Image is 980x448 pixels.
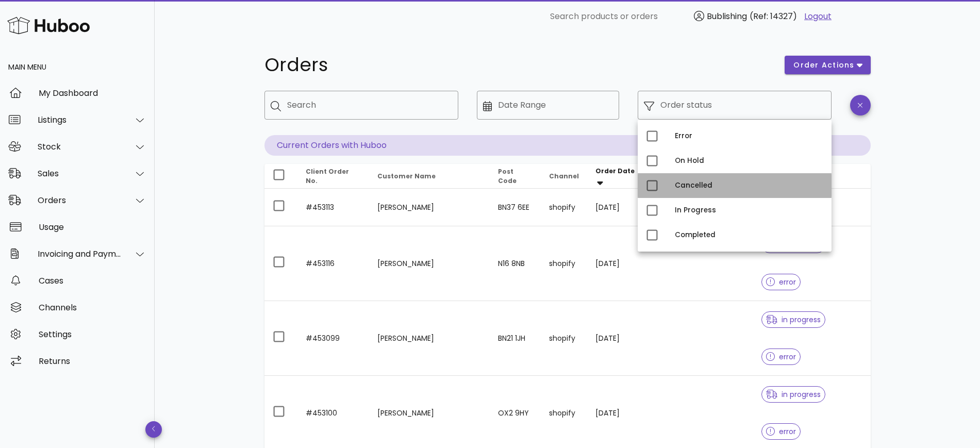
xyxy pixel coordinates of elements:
[595,167,635,175] span: Order Date
[38,249,122,259] div: Invoicing and Payments
[549,172,579,180] span: Channel
[498,167,517,185] span: Post Code
[707,10,747,22] span: Bublishing
[39,356,146,366] div: Returns
[377,172,436,180] span: Customer Name
[369,164,490,189] th: Customer Name
[39,303,146,312] div: Channels
[38,142,122,152] div: Stock
[587,226,651,301] td: [DATE]
[766,428,796,435] span: error
[490,301,541,376] td: BN21 1JH
[39,329,146,339] div: Settings
[490,226,541,301] td: N16 8NB
[39,276,146,286] div: Cases
[369,226,490,301] td: [PERSON_NAME]
[39,88,146,98] div: My Dashboard
[38,195,122,205] div: Orders
[675,181,823,190] div: Cancelled
[785,56,870,74] button: order actions
[541,301,587,376] td: shopify
[297,301,369,376] td: #453099
[766,278,796,286] span: error
[306,167,349,185] span: Client Order No.
[766,316,821,323] span: in progress
[39,222,146,232] div: Usage
[675,206,823,214] div: In Progress
[675,157,823,165] div: On Hold
[297,164,369,189] th: Client Order No.
[766,391,821,398] span: in progress
[675,231,823,239] div: Completed
[675,132,823,140] div: Error
[541,226,587,301] td: shopify
[541,164,587,189] th: Channel
[297,226,369,301] td: #453116
[766,353,796,360] span: error
[38,169,122,178] div: Sales
[587,301,651,376] td: [DATE]
[793,60,855,71] span: order actions
[490,164,541,189] th: Post Code
[490,189,541,226] td: BN37 6EE
[369,189,490,226] td: [PERSON_NAME]
[7,14,90,37] img: Huboo Logo
[587,189,651,226] td: [DATE]
[264,135,871,156] p: Current Orders with Huboo
[369,301,490,376] td: [PERSON_NAME]
[297,189,369,226] td: #453113
[750,10,797,22] span: (Ref: 14327)
[38,115,122,125] div: Listings
[264,56,773,74] h1: Orders
[804,10,832,23] a: Logout
[587,164,651,189] th: Order Date: Sorted descending. Activate to remove sorting.
[541,189,587,226] td: shopify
